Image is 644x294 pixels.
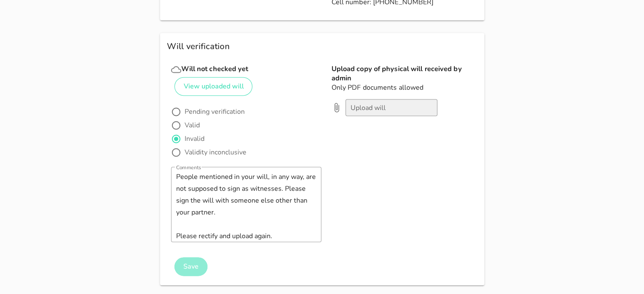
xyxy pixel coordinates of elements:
h3: Upload copy of physical will received by admin [332,64,482,83]
label: Invalid [185,135,321,143]
label: Comments [176,164,201,170]
label: Valid [185,121,321,129]
button: Upload will prepended action [329,102,344,113]
label: Validity inconclusive [185,148,321,157]
div: Will verification [160,33,484,60]
button: Save [174,257,207,276]
label: Pending verification [185,107,321,116]
span: Save [182,262,199,271]
p: Only PDF documents allowed [332,83,482,92]
button: View uploaded will [174,77,253,96]
span: View uploaded will [183,82,243,91]
h3: Will not checked yet [171,64,321,74]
